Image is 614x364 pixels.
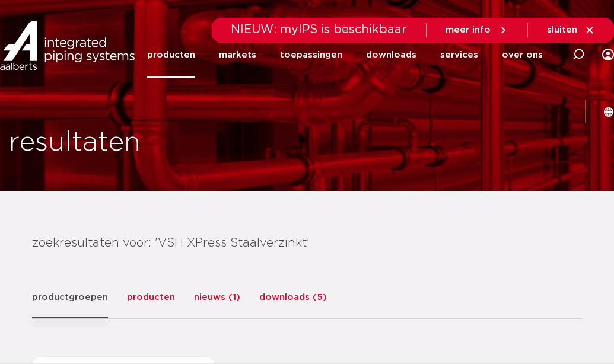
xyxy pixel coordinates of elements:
[32,234,583,253] h4: zoekresultaten voor: 'VSH XPress Staalverzinkt'
[194,290,240,318] a: nieuws (1)
[602,41,614,68] div: my IPS
[147,32,543,78] nav: Menu
[127,290,175,318] a: producten
[32,290,108,318] a: productgroepen
[446,25,508,36] a: meer info
[219,32,256,78] a: markets
[502,32,543,78] a: over ons
[547,25,595,36] a: sluiten
[446,25,491,34] span: meer info
[547,25,577,34] span: sluiten
[440,32,478,78] a: services
[366,32,416,78] a: downloads
[9,124,141,162] h1: resultaten
[259,290,327,318] a: downloads (5)
[147,32,195,78] a: producten
[280,32,342,78] a: toepassingen
[231,24,407,36] span: NIEUW: myIPS is beschikbaar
